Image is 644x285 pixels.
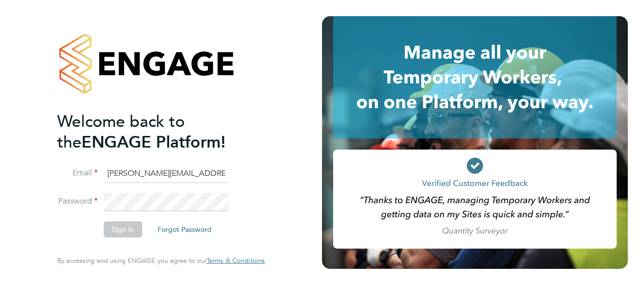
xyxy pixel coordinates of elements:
label: Password [57,196,98,207]
a: Terms & Conditions [207,257,265,265]
span: Welcome back to the [57,112,185,152]
span: Terms & Conditions [207,256,265,265]
label: Email [57,168,98,178]
span: By accessing and using ENGAGE you agree to our [57,256,265,265]
input: Enter your work email... [104,165,229,183]
button: Sign In [104,221,142,238]
button: Forgot Password [149,221,220,238]
h2: ENGAGE Platform! [57,111,255,153]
